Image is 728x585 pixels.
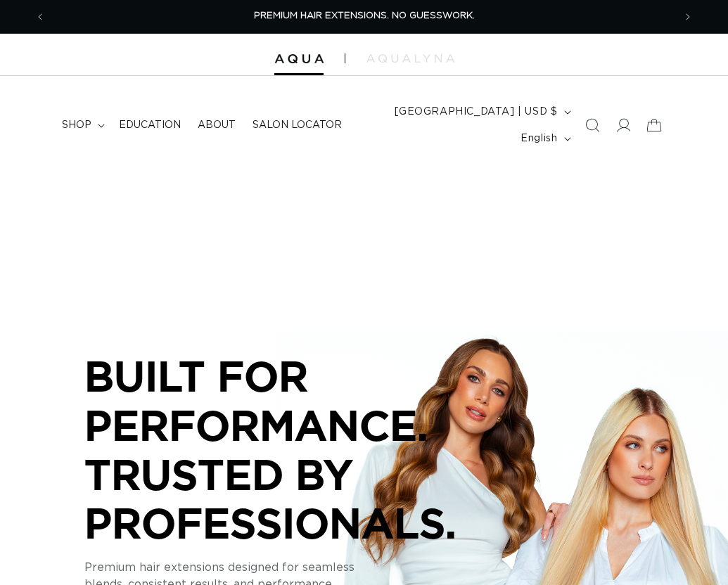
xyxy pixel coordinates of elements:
button: [GEOGRAPHIC_DATA] | USD $ [386,98,577,125]
span: [GEOGRAPHIC_DATA] | USD $ [395,105,558,120]
span: Salon Locator [253,119,342,131]
button: Previous announcement [25,4,56,30]
a: About [189,110,244,140]
summary: shop [53,110,110,140]
span: shop [62,119,91,131]
a: Education [110,110,189,140]
button: English [512,125,576,152]
img: aqualyna.com [366,54,454,63]
span: PREMIUM HAIR EXTENSIONS. NO GUESSWORK. [254,11,475,20]
button: Next announcement [672,4,703,30]
span: Education [119,119,181,131]
a: Salon Locator [244,110,350,140]
summary: Search [577,110,608,141]
p: BUILT FOR PERFORMANCE. TRUSTED BY PROFESSIONALS. [84,352,506,547]
img: Aqua Hair Extensions [274,54,324,64]
span: English [521,131,557,146]
span: About [198,119,236,131]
